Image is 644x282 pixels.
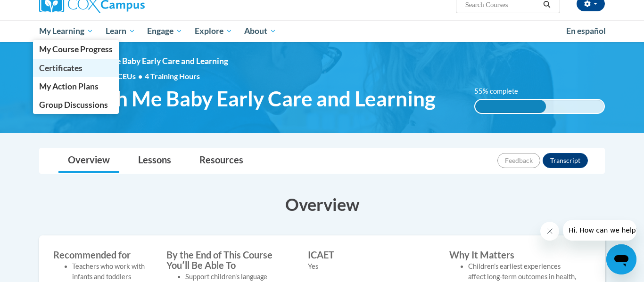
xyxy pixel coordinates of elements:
a: Explore [189,20,239,42]
label: 55% complete [474,86,528,97]
a: Resources [190,148,253,173]
span: Group Discussions [39,100,108,110]
span: Certificates [39,63,83,73]
button: Transcript [543,153,588,168]
span: • [138,72,142,81]
a: My Learning [33,20,99,42]
a: Certificates [33,59,119,77]
a: My Action Plans [33,77,119,96]
div: Main menu [25,20,619,42]
span: Hi. How can we help? [6,7,76,14]
span: En español [566,26,606,36]
a: My Course Progress [33,40,119,58]
span: Talk With Me Baby Early Care and Learning [39,86,436,111]
a: Engage [141,20,189,42]
span: Talk With Me Baby Early Care and Learning [72,56,228,66]
label: Recommended for [53,250,152,260]
span: 4 Training Hours [145,72,200,81]
span: My Action Plans [39,81,99,91]
span: Engage [147,25,182,37]
a: En español [560,21,612,41]
span: My Learning [39,25,93,37]
span: About [244,25,276,37]
iframe: Message from company [563,220,636,241]
span: 0.40 CEUs [101,71,145,81]
div: Yes [308,261,435,272]
iframe: Close message [540,222,559,241]
span: My Course Progress [39,44,113,54]
a: Overview [58,148,119,173]
label: Why It Matters [449,250,577,260]
h3: Overview [39,193,605,216]
iframe: Button to launch messaging window [606,244,636,274]
a: Group Discussions [33,96,119,114]
label: By the End of This Course Youʹll Be Able To [166,250,294,270]
span: Explore [195,25,232,37]
button: Feedback [497,153,540,168]
a: Lessons [129,148,181,173]
span: Learn [106,25,135,37]
div: 55% complete [475,100,546,113]
a: About [239,20,283,42]
label: ICAET [308,250,435,260]
a: Learn [99,20,141,42]
li: Teachers who work with infants and toddlers [72,261,152,282]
